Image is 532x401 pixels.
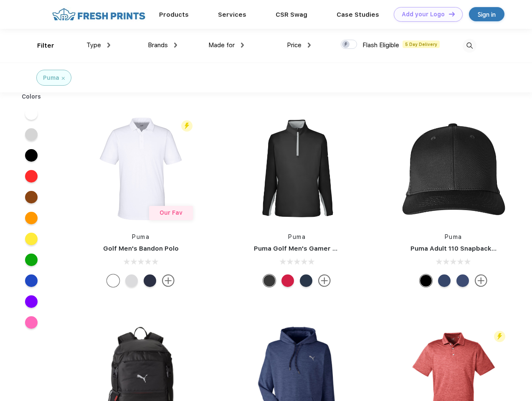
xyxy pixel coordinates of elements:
[287,41,301,49] span: Price
[478,10,496,19] div: Sign in
[241,113,352,224] img: func=resize&h=266
[85,113,196,224] img: func=resize&h=266
[403,41,440,48] span: 5 Day Delivery
[218,11,246,18] a: Services
[103,245,179,252] a: Golf Men's Bandon Polo
[300,274,312,287] div: Navy Blazer
[241,43,244,48] img: dropdown.png
[463,39,476,53] img: desktop_search.svg
[159,11,189,18] a: Products
[181,120,193,132] img: flash_active_toggle.svg
[37,41,54,51] div: Filter
[288,233,306,240] a: Puma
[445,233,462,240] a: Puma
[402,11,445,18] div: Add your Logo
[125,274,138,287] div: High Rise
[308,43,311,48] img: dropdown.png
[148,41,168,49] span: Brands
[475,274,487,287] img: more.svg
[276,11,307,18] a: CSR Swag
[15,92,48,101] div: Colors
[318,274,331,287] img: more.svg
[438,274,451,287] div: Peacoat with Qut Shd
[469,7,504,21] a: Sign in
[132,233,149,240] a: Puma
[281,274,294,287] div: Ski Patrol
[162,274,175,287] img: more.svg
[144,274,156,287] div: Navy Blazer
[174,43,177,48] img: dropdown.png
[86,41,101,49] span: Type
[107,43,110,48] img: dropdown.png
[494,331,505,342] img: flash_active_toggle.svg
[62,77,65,80] img: filter_cancel.svg
[263,274,276,287] div: Puma Black
[160,209,182,216] span: Our Fav
[254,245,386,252] a: Puma Golf Men's Gamer Golf Quarter-Zip
[449,12,455,16] img: DT
[362,41,399,49] span: Flash Eligible
[420,274,432,287] div: Pma Blk Pma Blk
[50,7,148,22] img: fo%20logo%202.webp
[43,74,59,82] div: Puma
[456,274,469,287] div: Peacoat Qut Shd
[107,274,119,287] div: Bright White
[398,113,509,224] img: func=resize&h=266
[208,41,235,49] span: Made for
